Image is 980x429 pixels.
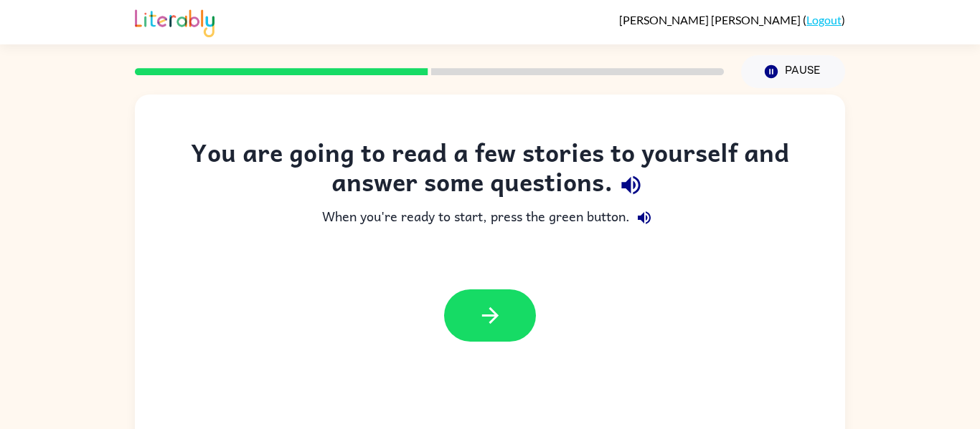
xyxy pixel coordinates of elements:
[619,13,803,26] span: [PERSON_NAME] [PERSON_NAME]
[619,13,845,26] div: ( )
[806,13,842,26] a: Logout
[164,203,816,232] div: When you're ready to start, press the green button.
[164,138,816,203] div: You are going to read a few stories to yourself and answer some questions.
[741,55,845,88] button: Pause
[135,6,215,37] img: Literably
